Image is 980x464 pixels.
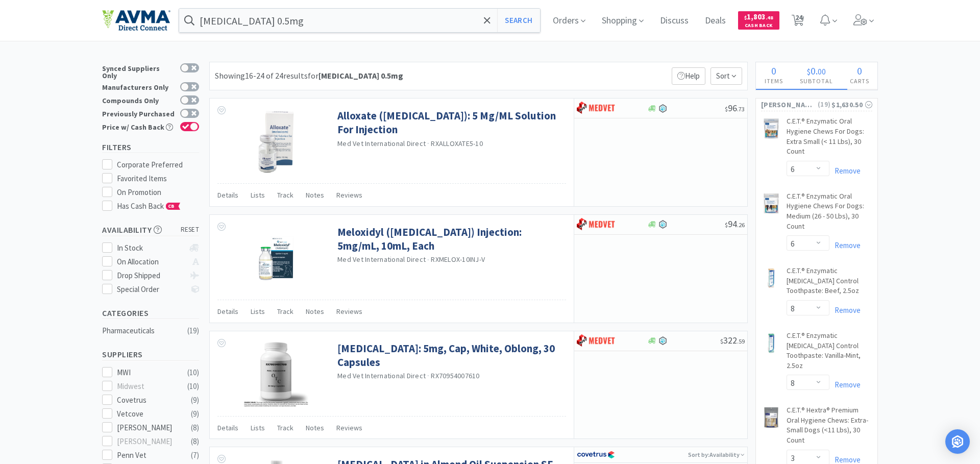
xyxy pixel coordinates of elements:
[787,116,872,160] a: C.E.T.® Enzymatic Oral Hygiene Chews For Dogs: Extra Small (< 11 Lbs), 30 Count
[166,203,177,209] span: CB
[102,10,170,31] img: e4e33dab9f054f5782a47901c742baa9_102.png
[656,16,693,26] a: Discuss
[857,64,862,77] span: 0
[251,307,265,316] span: Lists
[306,307,324,316] span: Notes
[117,283,185,296] div: Special Order
[117,173,200,185] div: Favorited Items
[766,14,773,21] span: . 48
[737,337,745,345] span: . 59
[117,367,180,379] div: MWI
[306,190,324,200] span: Notes
[215,69,403,83] div: Showing 16-24 of 24 results
[251,423,265,432] span: Lists
[217,307,238,316] span: Details
[191,435,199,448] div: ( 8 )
[217,190,238,200] span: Details
[102,122,175,131] div: Price w/ Cash Back
[102,95,175,104] div: Compounds Only
[102,63,175,79] div: Synced Suppliers Only
[787,405,872,449] a: C.E.T.® Hextra® Premium Oral Hygiene Chews: Extra-Small Dogs (<11 Lbs), 30 Count
[191,394,199,406] div: ( 9 )
[102,307,199,319] h5: Categories
[117,422,180,434] div: [PERSON_NAME]
[336,423,362,432] span: Reviews
[187,367,199,379] div: ( 10 )
[701,16,730,26] a: Deals
[306,423,324,432] span: Notes
[771,64,776,77] span: 0
[577,333,615,349] img: bdd3c0f4347043b9a893056ed883a29a_120.png
[725,221,728,229] span: $
[431,371,479,380] span: RX70954007610
[102,349,199,360] h5: Suppliers
[102,141,199,153] h5: Filters
[308,70,403,81] span: for
[217,423,238,432] span: Details
[187,380,199,393] div: ( 10 )
[337,225,563,253] a: Meloxidyl ([MEDICAL_DATA]) Injection: 5mg/mL, 10mL, Each
[761,99,817,110] span: [PERSON_NAME]
[744,23,773,30] span: Cash Back
[337,109,563,137] a: Alloxate ([MEDICAL_DATA]): 5 Mg/ML Solution For Injection
[788,17,808,27] a: 24
[243,341,309,408] img: 75406261a2ae43caa3bba5d5a22b77e7_531069.png
[720,334,745,346] span: 322
[117,159,200,171] div: Corporate Preferred
[688,447,745,462] p: Sort by: Availability
[181,225,200,235] span: reset
[117,435,180,448] div: [PERSON_NAME]
[756,76,791,86] h4: Items
[336,190,362,200] span: Reviews
[336,307,362,316] span: Reviews
[251,190,265,200] span: Lists
[117,256,185,268] div: On Allocation
[672,67,705,85] p: Help
[117,449,180,461] div: Penn Vet
[829,240,861,250] a: Remove
[577,217,615,232] img: bdd3c0f4347043b9a893056ed883a29a_120.png
[791,76,841,86] h4: Subtotal
[179,9,540,32] input: Search by item, sku, manufacturer, ingredient, size...
[117,201,181,211] span: Has Cash Back
[102,82,175,91] div: Manufacturers Only
[744,14,747,21] span: $
[829,305,861,315] a: Remove
[738,7,779,34] a: $1,803.48Cash Back
[277,190,293,200] span: Track
[431,255,485,264] span: RXMELOX-10INJ-V
[761,268,781,288] img: 82a1042f67654bf89be681307a1a09c0_51211.jpeg
[737,221,745,229] span: . 26
[737,105,745,113] span: . 73
[427,139,429,148] span: ·
[117,394,180,406] div: Covetrus
[761,193,781,214] img: a1287d7f399543b382404815a0c83a33_51184.jpeg
[431,139,483,148] span: RXALLOXATE5-10
[817,100,831,110] span: ( 19 )
[945,429,970,454] div: Open Intercom Messenger
[577,447,615,462] img: 77fca1acd8b6420a9015268ca798ef17_1.png
[102,109,175,117] div: Previously Purchased
[829,380,861,389] a: Remove
[577,101,615,116] img: bdd3c0f4347043b9a893056ed883a29a_120.png
[117,408,180,420] div: Vetcove
[725,102,745,114] span: 96
[791,66,841,76] div: .
[191,449,199,461] div: ( 7 )
[761,407,781,428] img: fb33934ee07748a1b634ee47be981a5f_51191.jpeg
[243,225,309,291] img: 6fea4f486dda4011a6f48cdb13965dc5_565824.jpeg
[829,166,861,176] a: Remove
[102,224,199,236] h5: Availability
[191,408,199,420] div: ( 9 )
[787,266,872,300] a: C.E.T.® Enzymatic [MEDICAL_DATA] Control Toothpaste: Beef, 2.5oz
[243,109,309,175] img: 225987e347904e7889b912b8d6f8cbbb_475052.jpg
[841,76,877,86] h4: Carts
[761,118,781,139] img: 47fdc62e34a942c29a730e8697d68d65_51186.jpeg
[318,70,403,81] strong: [MEDICAL_DATA] 0.5mg
[117,242,185,254] div: In Stock
[831,99,872,110] div: $1,630.50
[277,307,293,316] span: Track
[187,325,199,337] div: ( 19 )
[497,9,540,32] button: Search
[117,380,180,393] div: Midwest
